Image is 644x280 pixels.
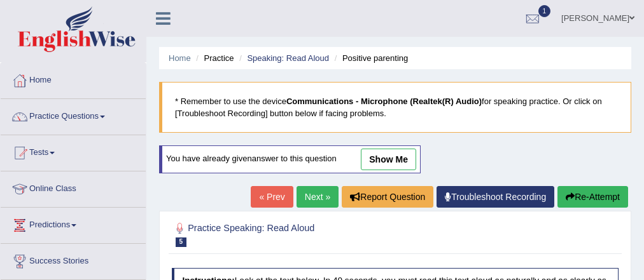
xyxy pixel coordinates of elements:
a: Home [1,63,146,95]
button: Report Question [342,186,433,208]
blockquote: * Remember to use the device for speaking practice. Or click on [Troubleshoot Recording] button b... [159,82,631,133]
a: show me [361,149,416,170]
span: 1 [538,5,551,17]
li: Positive parenting [332,52,409,64]
a: Home [169,53,191,63]
h2: Practice Speaking: Read Aloud [172,220,449,247]
a: Predictions [1,208,146,239]
a: Success Stories [1,244,146,276]
a: Next » [297,186,339,208]
a: « Prev [251,186,293,208]
li: Practice [193,52,234,64]
a: Troubleshoot Recording [437,186,554,208]
span: 5 [176,237,187,247]
button: Re-Attempt [557,186,628,208]
a: Practice Questions [1,99,146,131]
a: Tests [1,135,146,167]
a: Speaking: Read Aloud [247,53,329,63]
b: Communications - Microphone (Realtek(R) Audio) [286,97,482,106]
div: You have already given answer to this question [159,145,421,173]
a: Online Class [1,171,146,203]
